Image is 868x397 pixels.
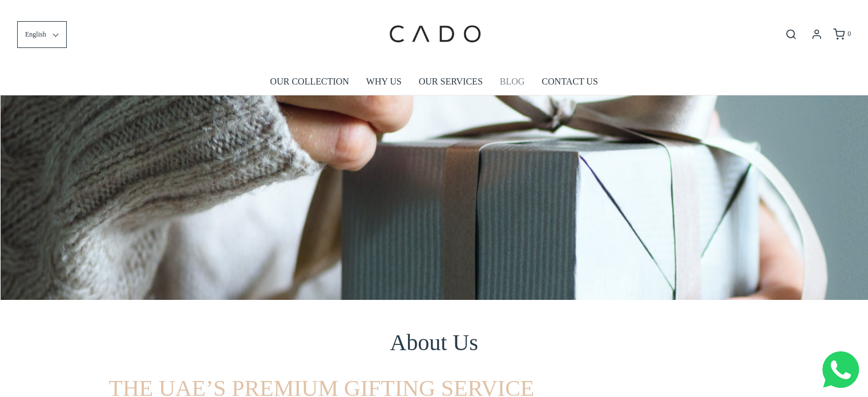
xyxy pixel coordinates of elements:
[500,69,525,95] a: BLOG
[822,351,859,388] img: Whatsapp
[270,69,349,95] a: OUR COLLECTION
[832,29,851,40] a: 0
[419,69,483,95] a: OUR SERVICES
[366,69,402,95] a: WHY US
[109,328,760,358] h1: About Us
[847,30,851,38] span: 0
[25,29,46,40] span: English
[17,21,67,48] button: English
[386,9,483,60] img: cadogifting
[781,28,801,41] button: Open search bar
[542,69,597,95] a: CONTACT US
